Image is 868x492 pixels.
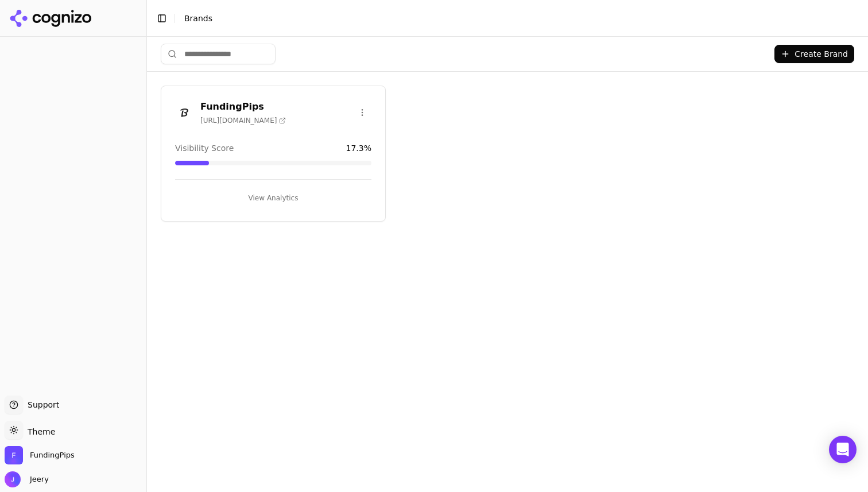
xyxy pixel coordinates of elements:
[5,446,75,464] button: Open organization switcher
[200,100,286,114] h3: FundingPips
[5,471,49,487] button: Open user button
[23,399,59,410] span: Support
[346,142,371,154] span: 17.3 %
[5,471,21,487] img: Jeery
[774,45,854,63] button: Create Brand
[184,14,212,23] span: Brands
[184,13,836,24] nav: breadcrumb
[25,474,49,485] span: Jeery
[23,427,55,436] span: Theme
[30,450,75,460] span: FundingPips
[175,142,234,154] span: Visibility Score
[175,189,371,207] button: View Analytics
[829,436,857,463] div: Open Intercom Messenger
[175,103,193,122] img: FundingPips
[200,116,286,125] span: [URL][DOMAIN_NAME]
[5,446,23,464] img: FundingPips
